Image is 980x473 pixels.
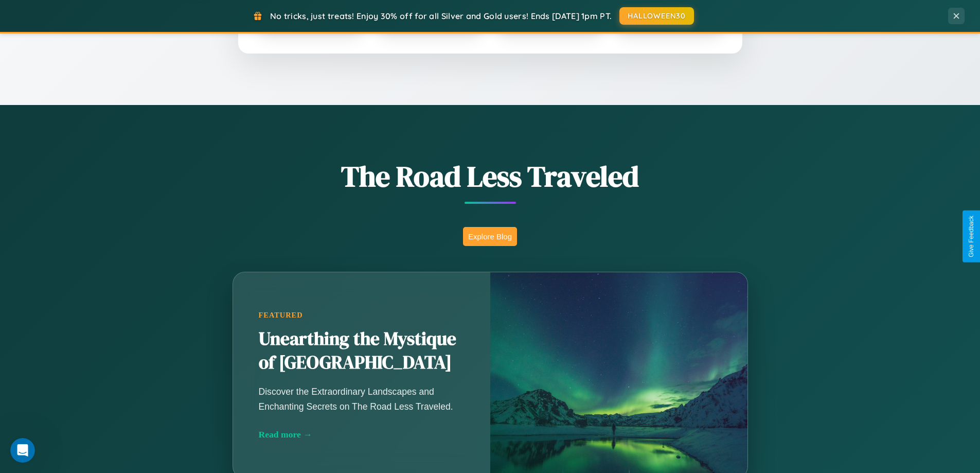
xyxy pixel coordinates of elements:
p: Discover the Extraordinary Landscapes and Enchanting Secrets on The Road Less Traveled. [259,384,465,413]
h2: Unearthing the Mystique of [GEOGRAPHIC_DATA] [259,327,465,375]
div: Featured [259,311,465,320]
iframe: Intercom live chat [10,438,35,463]
button: HALLOWEEN30 [619,7,694,25]
div: Give Feedback [968,216,975,257]
div: Read more → [259,429,465,440]
h1: The Road Less Traveled [182,156,799,196]
span: No tricks, just treats! Enjoy 30% off for all Silver and Gold users! Ends [DATE] 1pm PT. [270,11,612,21]
button: Explore Blog [463,227,517,246]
